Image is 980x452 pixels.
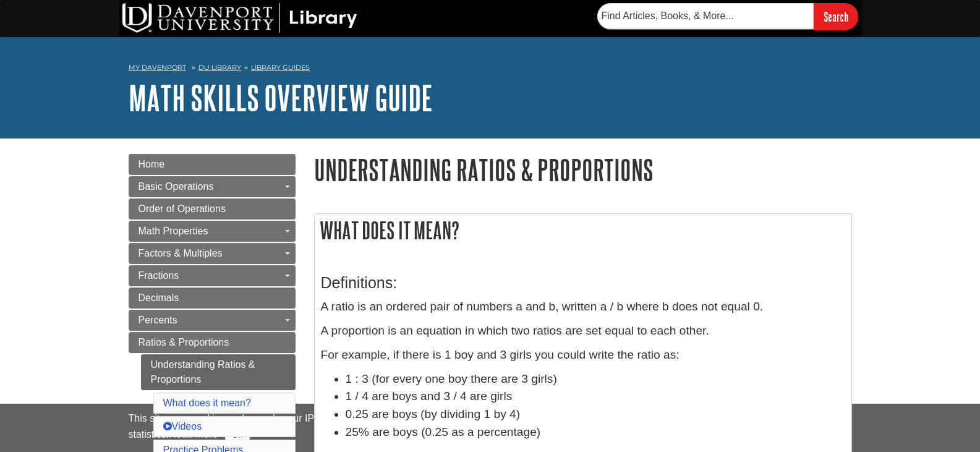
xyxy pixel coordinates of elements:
h3: Definitions: [321,274,845,292]
a: Percents [129,310,296,331]
span: Percents [138,315,177,325]
input: Find Articles, Books, & More... [597,3,814,29]
li: 25% are boys (0.25 as a percentage) [346,424,845,441]
span: Basic Operations [138,181,214,192]
span: Factors & Multiples [138,248,223,258]
li: 1 : 3 (for every one boy there are 3 girls) [346,370,845,388]
span: Ratios & Proportions [138,337,229,348]
a: Videos [163,421,202,432]
img: DU Library [122,3,357,33]
a: Decimals [129,288,296,309]
p: A proportion is an equation in which two ratios are set equal to each other. [321,322,845,340]
p: A ratio is an ordered pair of numbers a and b, written a / b where b does not equal 0. [321,298,845,316]
a: Factors & Multiples [129,243,296,264]
li: 0.25 are boys (by dividing 1 by 4) [346,406,845,424]
a: Order of Operations [129,198,296,220]
h2: What does it mean? [315,214,851,247]
nav: breadcrumb [129,59,852,79]
span: Home [138,159,165,169]
a: Basic Operations [129,176,296,197]
form: Searches DU Library's articles, books, and more [597,3,858,30]
a: What does it mean? [163,398,251,408]
p: For example, if there is 1 boy and 3 girls you could write the ratio as: [321,346,845,364]
a: Fractions [129,265,296,286]
a: DU Library [198,63,241,72]
span: Fractions [138,270,179,281]
li: 1 / 4 are boys and 3 / 4 are girls [346,388,845,406]
a: Library Guides [251,63,310,72]
span: Order of Operations [138,203,226,214]
input: Search [814,3,858,30]
a: Math Skills Overview Guide [129,79,433,117]
a: Math Properties [129,221,296,242]
span: Math Properties [138,226,208,236]
h1: Understanding Ratios & Proportions [314,154,852,185]
a: Understanding Ratios & Proportions [141,354,296,390]
a: Ratios & Proportions [129,332,296,353]
a: Home [129,154,296,175]
span: Decimals [138,292,179,303]
a: My Davenport [129,62,186,73]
